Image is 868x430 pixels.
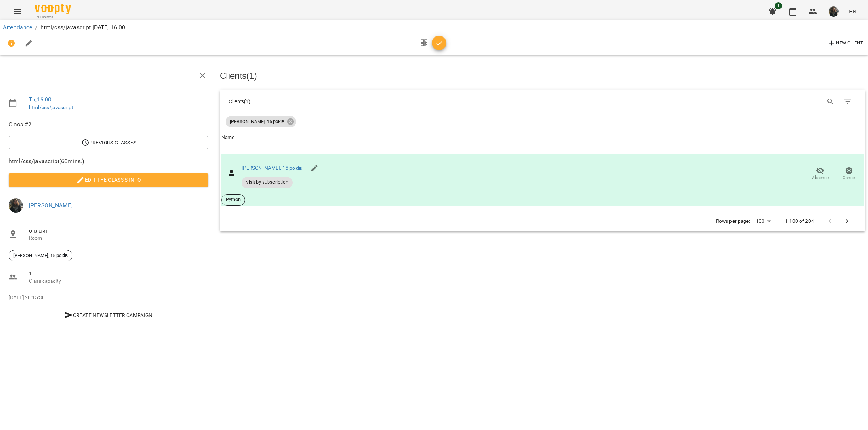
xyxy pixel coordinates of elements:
[35,23,37,32] li: /
[220,90,865,113] div: Table Toolbar
[9,252,72,259] span: [PERSON_NAME], 15 років
[9,120,208,129] span: Class #2
[826,38,865,49] button: New Client
[242,165,302,171] a: [PERSON_NAME], 15 років
[14,138,203,147] span: Previous Classes
[29,269,208,278] span: 1
[9,157,208,166] span: html/css/javascript ( 60 mins. )
[3,23,865,32] nav: breadcrumb
[9,3,26,20] button: Menu
[229,98,536,105] div: Clients ( 1 )
[785,218,814,225] p: 1-100 of 204
[3,24,32,31] a: Attendance
[221,133,235,142] div: Name
[220,71,865,81] h3: Clients ( 1 )
[41,23,125,32] p: html/css/javascript [DATE] 16:00
[29,235,208,242] p: Room
[29,104,73,110] a: html/css/javascript
[222,196,245,203] span: Python
[29,96,51,103] a: Th , 16:00
[829,6,839,17] img: 33f9a82ed513007d0552af73e02aac8a.jpg
[822,93,839,110] button: Search
[226,118,289,125] span: [PERSON_NAME], 15 років
[242,179,293,186] span: Visit by subscription
[812,175,829,181] span: Absence
[35,15,71,19] span: For Business
[9,309,208,322] button: Create Newsletter Campaign
[843,175,856,181] span: Cancel
[9,173,208,186] button: Edit the class's Info
[9,198,23,213] img: 33f9a82ed513007d0552af73e02aac8a.jpg
[9,294,208,301] p: [DATE] 20:15:30
[716,218,750,225] p: Rows per page:
[9,250,72,261] div: [PERSON_NAME], 15 років
[775,2,782,9] span: 1
[12,311,205,320] span: Create Newsletter Campaign
[835,164,864,184] button: Cancel
[849,8,856,15] span: EN
[29,226,208,235] span: онлайн
[753,216,773,226] div: 100
[226,116,296,127] div: [PERSON_NAME], 15 років
[838,213,856,230] button: Next Page
[839,93,856,110] button: Filter
[846,5,859,18] button: EN
[9,136,208,149] button: Previous Classes
[29,278,208,285] p: Class capacity
[29,202,73,209] a: [PERSON_NAME]
[827,39,863,48] span: New Client
[14,175,203,184] span: Edit the class's Info
[806,164,835,184] button: Absence
[35,4,71,14] img: Voopty Logo
[221,133,864,142] span: Name
[221,133,235,142] div: Sort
